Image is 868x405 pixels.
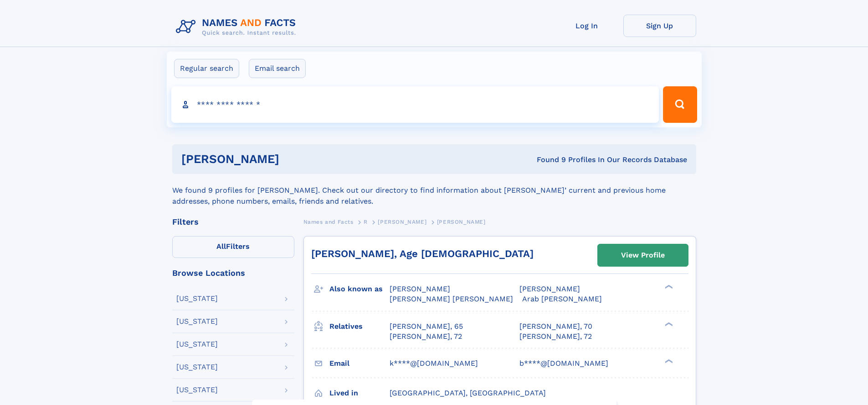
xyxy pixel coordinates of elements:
[663,321,673,327] div: ❯
[364,219,368,225] span: R
[663,86,697,123] button: Search Button
[550,15,623,37] a: Log In
[172,218,294,226] div: Filters
[174,59,239,78] label: Regular search
[249,59,306,78] label: Email search
[598,244,688,266] a: View Profile
[172,269,294,277] div: Browse Locations
[519,284,580,293] span: [PERSON_NAME]
[623,15,696,37] a: Sign Up
[663,284,673,290] div: ❯
[176,341,218,348] div: [US_STATE]
[390,284,450,293] span: [PERSON_NAME]
[378,219,426,225] span: [PERSON_NAME]
[303,216,354,227] a: Names and Facts
[171,86,659,123] input: search input
[522,295,602,303] span: Arab [PERSON_NAME]
[621,245,665,266] div: View Profile
[329,356,390,371] h3: Email
[437,219,486,225] span: [PERSON_NAME]
[172,15,303,39] img: Logo Names and Facts
[176,295,218,302] div: [US_STATE]
[663,358,673,364] div: ❯
[172,174,696,207] div: We found 9 profiles for [PERSON_NAME]. Check out our directory to find information about [PERSON_...
[329,319,390,334] h3: Relatives
[176,363,218,371] div: [US_STATE]
[390,295,513,303] span: [PERSON_NAME] [PERSON_NAME]
[172,236,294,258] label: Filters
[390,321,463,331] a: [PERSON_NAME], 65
[390,331,462,342] a: [PERSON_NAME], 72
[519,331,592,342] a: [PERSON_NAME], 72
[364,216,368,227] a: R
[176,386,218,394] div: [US_STATE]
[390,389,546,397] span: [GEOGRAPHIC_DATA], [GEOGRAPHIC_DATA]
[519,321,592,331] a: [PERSON_NAME], 70
[329,281,390,297] h3: Also known as
[408,155,687,165] div: Found 9 Profiles In Our Records Database
[311,248,534,259] a: [PERSON_NAME], Age [DEMOGRAPHIC_DATA]
[176,318,218,325] div: [US_STATE]
[378,216,426,227] a: [PERSON_NAME]
[181,153,408,165] h1: [PERSON_NAME]
[329,385,390,401] h3: Lived in
[216,242,226,251] span: All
